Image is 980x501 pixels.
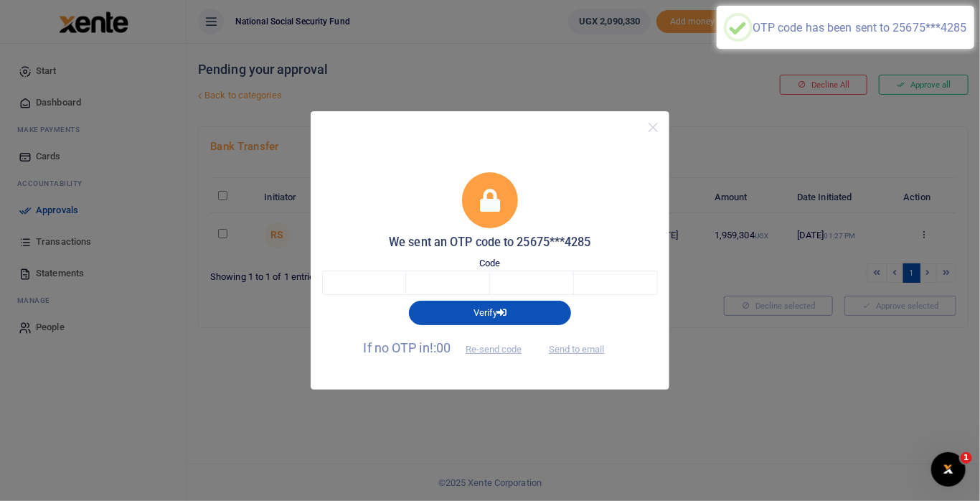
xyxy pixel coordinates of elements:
[931,452,966,487] iframe: Intercom live chat
[753,21,967,34] div: OTP code has been sent to 25675***4285
[409,301,571,325] button: Verify
[643,117,664,138] button: Close
[322,235,658,250] h5: We sent an OTP code to 25675***4285
[430,340,451,355] span: !:00
[364,340,534,355] span: If no OTP in
[479,256,500,271] label: Code
[961,452,972,464] span: 1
